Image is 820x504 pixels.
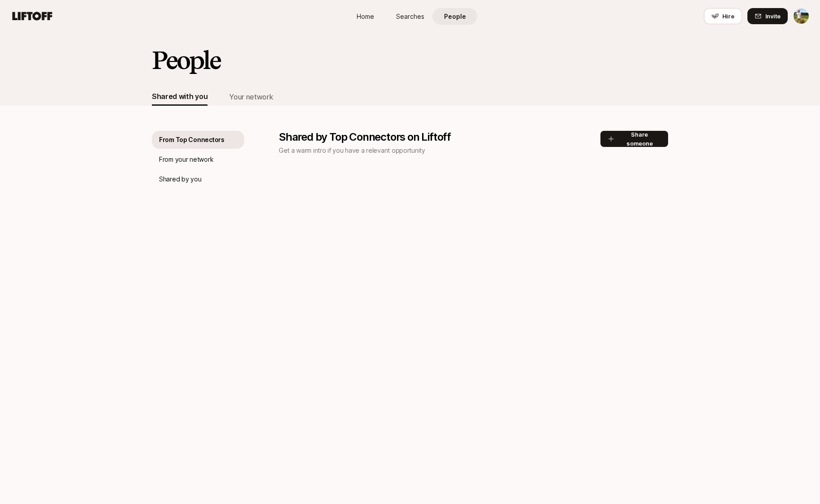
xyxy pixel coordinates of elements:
[279,131,600,143] p: Shared by Top Connectors on Liftoff
[765,12,781,21] span: Invite
[793,8,809,24] button: Tyler Kieft
[432,8,477,25] a: People
[343,8,388,25] a: Home
[159,174,201,185] p: Shared by you
[229,91,273,103] div: Your network
[388,8,432,25] a: Searches
[152,88,207,106] button: Shared with you
[444,12,466,21] span: People
[159,134,224,145] p: From Top Connectors
[357,12,374,21] span: Home
[794,9,809,24] img: Tyler Kieft
[396,12,424,21] span: Searches
[159,154,213,165] p: From your network
[229,88,273,106] button: Your network
[722,12,734,21] span: Hire
[279,145,600,156] p: Get a warm intro if you have a relevant opportunity
[600,131,668,147] button: Share someone
[747,8,788,24] button: Invite
[152,90,207,102] div: Shared with you
[152,47,220,73] h2: People
[704,8,742,24] button: Hire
